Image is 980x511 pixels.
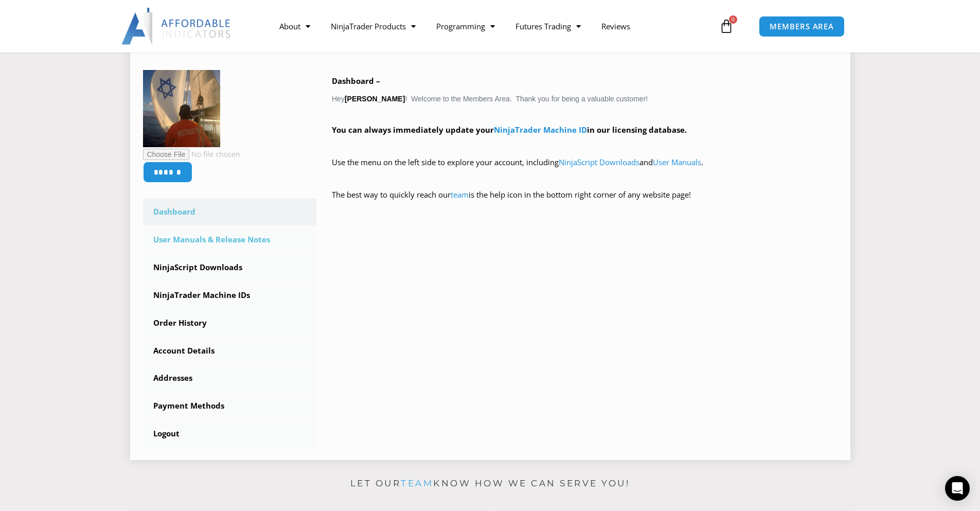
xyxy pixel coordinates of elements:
a: Payment Methods [143,393,317,419]
a: Addresses [143,365,317,392]
span: 0 [729,15,737,24]
a: Logout [143,420,317,447]
a: team [401,478,433,488]
strong: You can always immediately update your in our licensing database. [332,125,687,135]
a: Futures Trading [505,14,591,38]
nav: Menu [269,14,717,38]
img: LogoAI | Affordable Indicators – NinjaTrader [121,8,232,45]
p: The best way to quickly reach our is the help icon in the bottom right corner of any website page! [332,188,838,217]
a: 0 [704,11,749,41]
a: team [451,189,469,200]
span: MEMBERS AREA [770,23,834,30]
strong: [PERSON_NAME] [345,95,405,103]
a: Account Details [143,338,317,364]
nav: Account pages [143,199,317,447]
b: Dashboard – [332,76,380,86]
p: Use the menu on the left side to explore your account, including and . [332,155,838,184]
a: NinjaScript Downloads [559,157,639,167]
a: Order History [143,310,317,337]
a: MEMBERS AREA [759,16,845,37]
p: Let our know how we can serve you! [130,475,850,492]
a: Programming [426,14,505,38]
a: Dashboard [143,199,317,225]
a: User Manuals [653,157,701,167]
a: Reviews [591,14,640,38]
a: User Manuals & Release Notes [143,226,317,253]
a: NinjaTrader Machine IDs [143,282,317,309]
div: Hey ! Welcome to the Members Area. Thank you for being a valuable customer! [332,74,838,217]
div: Open Intercom Messenger [945,476,970,501]
img: affab47d508d4a7909407836c6b057c93442958e540c59483b396a57721d3526 [143,70,220,147]
a: NinjaTrader Machine ID [494,125,587,135]
a: NinjaTrader Products [320,14,426,38]
a: NinjaScript Downloads [143,254,317,281]
a: About [269,14,320,38]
